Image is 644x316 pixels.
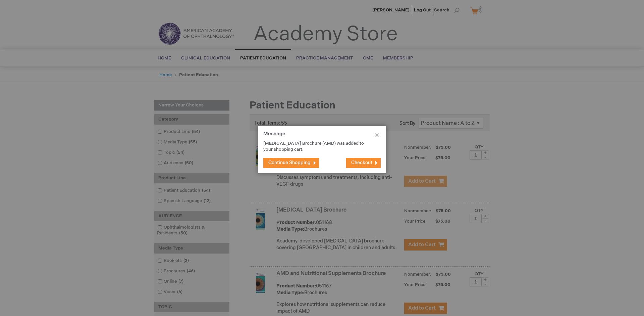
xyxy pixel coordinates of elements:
[351,160,372,166] span: Checkout
[263,140,371,153] p: [MEDICAL_DATA] Brochure (AMD) was added to your shopping cart.
[263,131,381,140] h1: Message
[346,158,381,168] button: Checkout
[268,160,311,166] span: Continue Shopping
[263,158,319,168] button: Continue Shopping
